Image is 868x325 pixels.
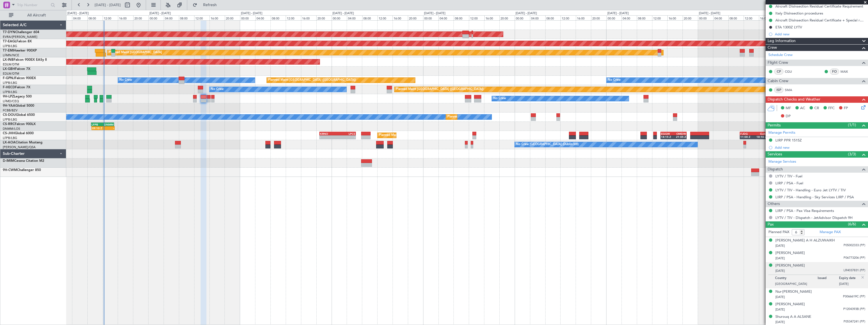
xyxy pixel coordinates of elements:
div: Planned Maint [GEOGRAPHIC_DATA] ([GEOGRAPHIC_DATA]) [447,113,535,121]
span: T7-EMI [3,49,14,52]
div: No Crew [211,85,224,94]
span: Dispatch Checks and Weather [768,96,820,103]
div: 16:00 [484,15,500,20]
div: 04:00 [347,15,362,20]
div: LIRP PPR 1515Z [775,138,802,143]
div: 16:00 [576,15,591,20]
div: 20:00 [499,15,515,20]
span: P05002333 (PP) [844,243,865,248]
span: 9H-CWM [3,168,17,172]
div: 12:00 [561,15,576,20]
button: Refresh [190,1,223,9]
div: LPCS [338,132,356,135]
div: 00:00 [332,15,347,20]
a: T7-EAGLFalcon 8X [3,40,32,43]
a: Manage Permits [768,130,795,136]
a: EDLW/DTM [3,62,19,67]
div: No Crew [GEOGRAPHIC_DATA] (Dublin Intl) [516,140,579,149]
span: P05347241 (PP) [844,319,865,324]
div: OMDW [674,132,686,135]
span: LX-AOA [3,141,16,144]
div: 20:00 [408,15,423,20]
div: 04:00 [530,15,545,20]
a: LFPB/LBG [3,136,17,140]
div: 14:15 Z [661,135,674,138]
div: - [320,136,338,139]
span: (3/3) [848,151,856,157]
div: 08:00 [362,15,378,20]
a: CS-DOUGlobal 6500 [3,113,35,117]
div: [DATE] - [DATE] [241,11,262,16]
div: [PERSON_NAME] [775,263,805,268]
span: [DATE] - [DATE] [95,3,121,8]
div: 12:00 [378,15,393,20]
div: 12:00 [103,15,118,20]
div: 04:00 [255,15,271,20]
div: 16:00 [667,15,683,20]
p: Country [775,276,818,282]
div: 04:00 [72,15,87,20]
a: D-IMIMCessna Citation M2 [3,159,44,163]
div: - [338,136,356,139]
span: F-GPNJ [3,77,15,80]
span: Pax [768,221,774,228]
img: close [860,275,865,280]
div: 16:00 [118,15,133,20]
a: EVRA/[PERSON_NAME] [3,35,37,39]
div: [PERSON_NAME] A H ALZUWAIKH [775,238,835,243]
p: Issued [818,276,839,282]
div: 12:00 [652,15,667,20]
a: EDLW/DTM [3,72,19,76]
span: 9H-LPZ [3,95,14,98]
div: 00:00 [698,15,713,20]
a: LX-INBFalcon 900EX EASy II [3,58,47,62]
div: 12:00 [194,15,209,20]
a: F-GPNJFalcon 900EX [3,77,36,80]
div: 04:00 [438,15,454,20]
div: 20:00 [591,15,606,20]
span: Refresh [198,3,222,7]
div: 16:00 [209,15,225,20]
span: LR4037831 (PP) [844,268,865,273]
a: 9H-CWMChallenger 850 [3,168,41,172]
div: 12:00 [469,15,484,20]
div: Planned Maint [GEOGRAPHIC_DATA] ([GEOGRAPHIC_DATA]) [268,76,356,84]
div: 04:00 [713,15,729,20]
span: [DATE] [775,269,785,273]
div: FJDG [740,132,753,135]
div: [DATE] - [DATE] [332,11,354,16]
span: FP [844,106,848,111]
span: T7-EAGL [3,40,16,43]
span: Services [768,151,782,158]
div: [DATE] - [DATE] [607,11,629,16]
div: Planned Maint [GEOGRAPHIC_DATA] [109,48,162,57]
span: Flight Crew [768,60,788,66]
a: T7-DYNChallenger 604 [3,31,39,34]
span: [DATE] [775,307,785,312]
div: 08:00 [179,15,194,20]
a: SMA [785,87,797,92]
a: LYTV / TIV - Fuel [775,174,802,179]
div: 08:00 [637,15,652,20]
p: [DATE] [839,282,860,287]
span: [DATE] [775,295,785,299]
span: Crew [768,45,777,51]
div: 08:00 [545,15,561,20]
a: LIRP / PSA - Handling - Sky Services LIRP / PSA [775,195,854,199]
div: [PERSON_NAME] [775,302,805,307]
div: 00:00 [240,15,255,20]
label: Planned PAX [768,229,789,235]
span: Dispatch [768,166,783,173]
span: All Aircraft [14,13,59,17]
div: Italy Disinsection procedures [775,11,823,16]
a: Schedule Crew [768,52,793,58]
div: No Crew [608,76,621,84]
a: 9H-LPZLegacy 500 [3,95,32,98]
span: Cabin Crew [768,78,788,84]
a: LFPB/LBG [3,81,17,85]
a: CGU [785,69,797,74]
a: DNMM/LOS [3,127,20,131]
a: LFPB/LBG [3,118,17,122]
span: F-HECD [3,86,15,89]
div: 21:05 Z [674,135,686,138]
